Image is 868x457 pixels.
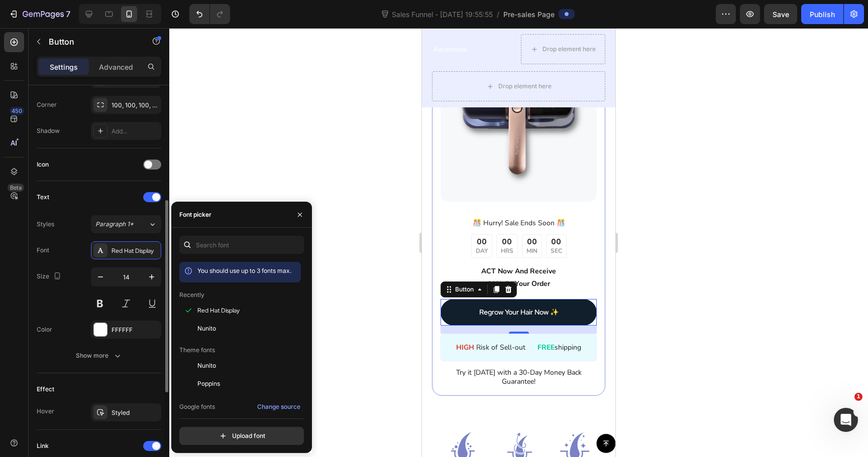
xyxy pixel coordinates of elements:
span: Paragraph 1* [95,220,134,229]
div: Color [37,325,52,334]
div: Font picker [179,210,211,219]
span: Poppins [197,379,220,388]
span: Save [773,10,789,19]
div: Change source [257,402,300,411]
span: Nunito [197,361,216,370]
div: 450 [10,107,24,115]
span: You should use up to 3 fonts max. [197,267,291,274]
div: FFFFFF [112,326,159,335]
iframe: Intercom live chat [834,408,858,432]
div: Publish [810,9,835,20]
span: Pre-sales Page [503,9,555,20]
div: Effect [37,385,54,394]
div: Shadow [37,126,60,135]
div: Font [37,246,49,255]
p: Settings [50,62,78,72]
div: Add... [112,127,159,136]
button: Publish [801,4,843,24]
div: Styled [112,408,159,417]
div: Size [37,270,63,283]
div: Undo/Redo [189,4,230,24]
iframe: Design area [422,28,615,457]
input: Search font [179,236,304,254]
div: Hover [37,407,54,416]
div: Icon [37,160,49,169]
div: Styles [37,220,54,229]
div: Show more [76,351,123,361]
p: Google fonts [179,402,215,411]
div: Link [37,441,49,450]
button: Upload font [179,427,304,445]
span: / [497,9,499,20]
div: Text [37,193,49,202]
button: Save [764,4,797,24]
button: Paragraph 1* [91,215,161,233]
p: Button [49,36,134,48]
span: 1 [854,393,862,401]
p: Advanced [99,62,133,72]
div: Corner [37,100,57,109]
div: 100, 100, 100, 100 [112,101,159,110]
p: Recently [179,290,204,299]
span: Nunito [197,324,216,333]
span: Red Hat Display [197,306,240,315]
div: Beta [8,184,24,192]
span: Sales Funnel - [DATE] 19:55:55 [390,9,495,20]
button: Show more [37,347,161,365]
div: Red Hat Display [112,246,159,255]
button: 7 [4,4,75,24]
p: Theme fonts [179,346,215,355]
button: Change source [257,401,301,413]
p: 7 [66,8,70,20]
div: Upload font [218,431,265,441]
